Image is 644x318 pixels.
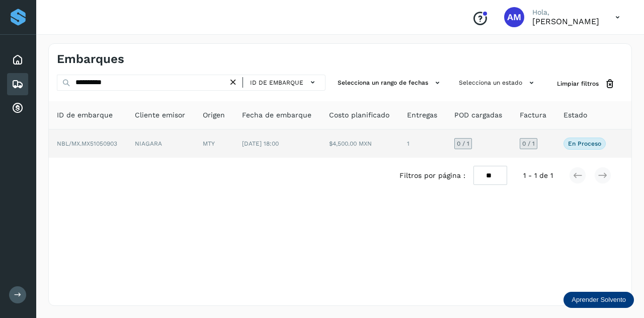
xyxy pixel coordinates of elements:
button: Selecciona un estado [455,75,541,91]
span: Limpiar filtros [557,79,599,88]
button: Limpiar filtros [549,75,623,93]
span: Factura [520,110,546,120]
span: [DATE] 18:00 [242,140,279,147]
div: Embarques [7,73,28,95]
td: $4,500.00 MXN [321,130,399,158]
div: Inicio [7,49,28,71]
span: Origen [203,110,225,120]
span: 1 - 1 de 1 [523,170,553,181]
span: NBL/MX.MX51050903 [57,140,117,147]
span: Cliente emisor [135,110,185,120]
span: Estado [563,110,587,120]
td: MTY [195,130,234,158]
span: Costo planificado [329,110,389,120]
td: NIAGARA [127,130,195,158]
div: Cuentas por cobrar [7,97,28,119]
span: Filtros por página : [399,170,465,181]
span: ID de embarque [57,110,113,120]
div: Aprender Solvento [563,292,634,308]
p: Aprender Solvento [572,296,626,304]
button: Selecciona un rango de fechas [334,75,447,91]
p: Angele Monserrat Manriquez Bisuett [532,17,599,26]
td: 1 [399,130,446,158]
span: Fecha de embarque [242,110,311,120]
span: ID de embarque [250,78,303,87]
p: Hola, [532,8,599,17]
button: ID de embarque [247,75,321,90]
span: 0 / 1 [522,141,535,147]
span: POD cargadas [454,110,502,120]
h4: Embarques [57,52,124,67]
span: 0 / 1 [457,141,469,147]
span: Entregas [407,110,437,120]
p: En proceso [568,140,601,147]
